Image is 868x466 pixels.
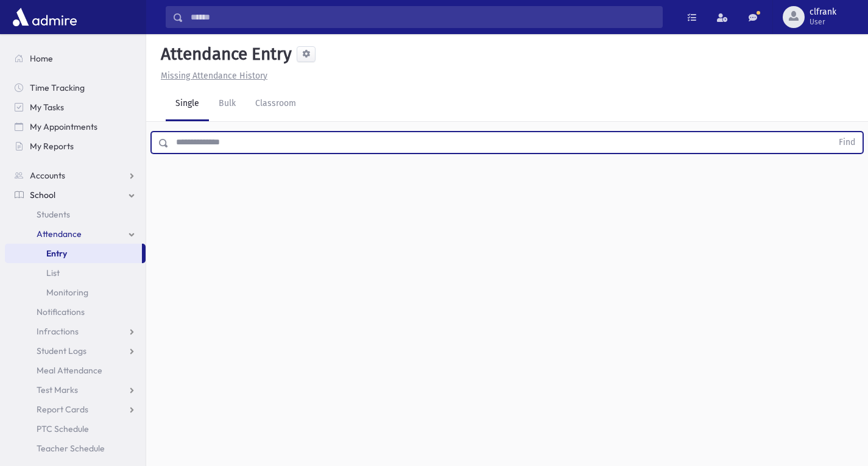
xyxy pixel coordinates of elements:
span: Accounts [30,170,65,181]
a: Student Logs [5,341,146,361]
a: School [5,185,146,205]
span: Teacher Schedule [37,443,105,454]
img: AdmirePro [10,5,80,29]
a: My Appointments [5,117,146,136]
a: My Reports [5,136,146,156]
a: Notifications [5,302,146,322]
span: Monitoring [46,287,88,298]
a: Time Tracking [5,78,146,97]
a: Accounts [5,166,146,185]
a: Test Marks [5,380,146,400]
span: Home [30,53,53,64]
a: Missing Attendance History [156,71,267,81]
span: My Tasks [30,102,64,113]
span: Attendance [37,228,82,239]
a: Bulk [209,87,245,121]
a: Meal Attendance [5,361,146,380]
a: My Tasks [5,97,146,117]
span: Infractions [37,326,79,337]
a: Home [5,49,146,68]
span: Student Logs [37,345,86,356]
a: Teacher Schedule [5,439,146,458]
a: Entry [5,244,142,263]
a: List [5,263,146,283]
span: Notifications [37,306,85,317]
a: Monitoring [5,283,146,302]
span: Entry [46,248,67,259]
span: User [810,17,836,27]
span: List [46,267,60,278]
span: Meal Attendance [37,365,102,376]
span: My Reports [30,141,74,152]
a: Classroom [245,87,306,121]
a: Attendance [5,224,146,244]
a: Report Cards [5,400,146,419]
span: Test Marks [37,384,78,395]
a: Infractions [5,322,146,341]
span: clfrank [810,7,836,17]
span: PTC Schedule [37,423,89,434]
a: Students [5,205,146,224]
button: Find [831,132,863,153]
span: My Appointments [30,121,97,132]
a: Single [166,87,209,121]
span: School [30,189,55,200]
u: Missing Attendance History [161,71,267,81]
span: Time Tracking [30,82,85,93]
input: Search [183,6,662,28]
span: Students [37,209,70,220]
span: Report Cards [37,404,88,415]
a: PTC Schedule [5,419,146,439]
h5: Attendance Entry [156,44,292,65]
